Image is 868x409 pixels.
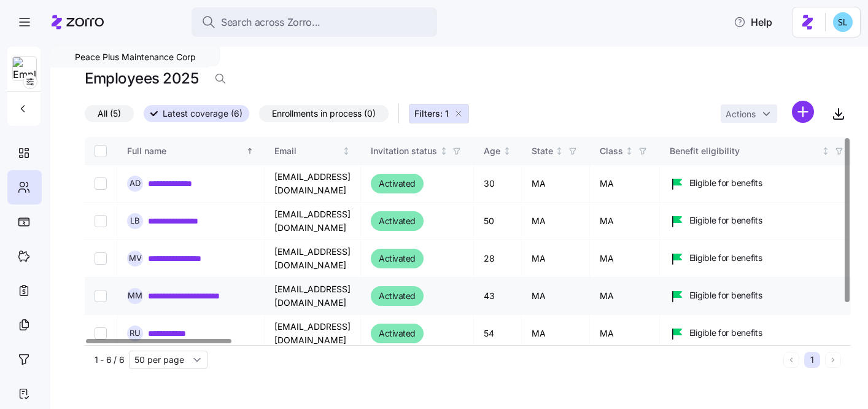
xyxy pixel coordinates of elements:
input: Select record 2 [95,215,107,227]
td: [EMAIL_ADDRESS][DOMAIN_NAME] [265,278,361,315]
div: Full name [127,144,244,158]
td: [EMAIL_ADDRESS][DOMAIN_NAME] [265,203,361,240]
span: Help [734,15,772,29]
td: 30 [474,165,522,203]
div: Benefit eligibility [670,144,820,158]
span: A D [130,179,141,187]
div: Not sorted [342,147,351,155]
span: M V [129,254,142,262]
span: Eligible for benefits [689,214,762,227]
span: Actions [726,110,756,119]
input: Select record 1 [95,177,107,190]
td: [EMAIL_ADDRESS][DOMAIN_NAME] [265,315,361,353]
td: MA [522,203,590,240]
img: Employer logo [13,57,36,82]
span: Eligible for benefits [689,177,762,189]
button: 1 [804,352,820,368]
div: Sorted ascending [246,147,254,155]
div: Not sorted [503,147,511,155]
td: 50 [474,203,522,240]
input: Select record 3 [95,252,107,265]
td: MA [522,315,590,353]
span: Eligible for benefits [689,252,762,264]
span: Enrollments in process (0) [272,106,376,122]
span: Activated [379,176,416,191]
th: StateNot sorted [522,137,590,165]
button: Search across Zorro... [192,7,437,37]
span: Activated [379,289,416,303]
button: Next page [825,352,841,368]
div: Not sorted [821,147,830,155]
div: Peace Plus Maintenance Corp [50,47,220,68]
span: All (5) [98,106,121,122]
td: MA [522,278,590,315]
span: L B [130,217,140,225]
td: [EMAIL_ADDRESS][DOMAIN_NAME] [265,240,361,278]
span: Activated [379,251,416,266]
div: Email [274,144,340,158]
span: Filters: 1 [414,107,449,120]
th: AgeNot sorted [474,137,522,165]
div: Not sorted [440,147,448,155]
span: M M [128,292,142,300]
h1: Employees 2025 [85,69,198,88]
div: Invitation status [371,144,437,158]
td: [EMAIL_ADDRESS][DOMAIN_NAME] [265,165,361,203]
input: Select record 4 [95,290,107,302]
button: Previous page [783,352,799,368]
td: 54 [474,315,522,353]
td: 28 [474,240,522,278]
svg: add icon [792,101,814,123]
button: Actions [721,104,777,123]
span: Eligible for benefits [689,327,762,339]
span: Search across Zorro... [221,15,320,30]
td: MA [590,278,660,315]
div: State [532,144,553,158]
span: Activated [379,214,416,228]
td: MA [590,240,660,278]
td: MA [590,315,660,353]
td: MA [522,165,590,203]
td: MA [590,203,660,240]
div: Age [484,144,500,158]
span: Activated [379,326,416,341]
button: Help [724,10,782,34]
th: ClassNot sorted [590,137,660,165]
td: MA [590,165,660,203]
img: 7c620d928e46699fcfb78cede4daf1d1 [833,12,853,32]
input: Select all records [95,145,107,157]
div: Class [600,144,623,158]
th: Invitation statusNot sorted [361,137,474,165]
button: Filters: 1 [409,104,469,123]
input: Select record 5 [95,327,107,340]
div: Not sorted [555,147,564,155]
th: EmailNot sorted [265,137,361,165]
td: MA [522,240,590,278]
span: R U [130,329,141,337]
div: Not sorted [625,147,634,155]
td: 43 [474,278,522,315]
span: Eligible for benefits [689,289,762,302]
span: 1 - 6 / 6 [95,354,124,366]
span: Latest coverage (6) [163,106,242,122]
th: Benefit eligibilityNot sorted [660,137,856,165]
th: Full nameSorted ascending [117,137,265,165]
